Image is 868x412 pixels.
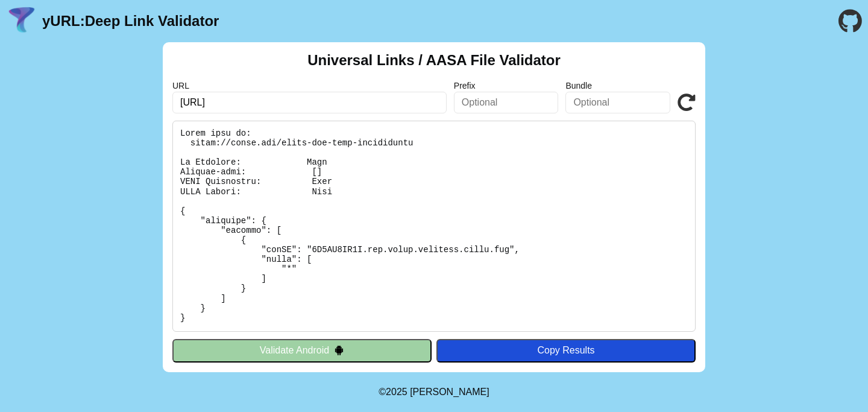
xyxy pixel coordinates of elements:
input: Required [172,92,447,113]
a: yURL:Deep Link Validator [42,13,219,30]
button: Copy Results [436,339,696,362]
span: 2025 [386,387,407,397]
pre: Lorem ipsu do: sitam://conse.adi/elits-doe-temp-incididuntu La Etdolore: Magn Aliquae-admi: [] VE... [172,121,696,332]
h2: Universal Links / AASA File Validator [307,52,561,69]
img: droidIcon.svg [334,345,344,355]
div: Copy Results [442,345,690,356]
footer: © [379,372,489,412]
input: Optional [454,92,559,113]
label: URL [172,81,447,90]
a: Michael Ibragimchayev's Personal Site [410,387,489,397]
label: Prefix [454,81,559,90]
img: yURL Logo [6,5,37,37]
button: Validate Android [172,339,432,362]
input: Optional [565,92,670,113]
label: Bundle [565,81,670,90]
